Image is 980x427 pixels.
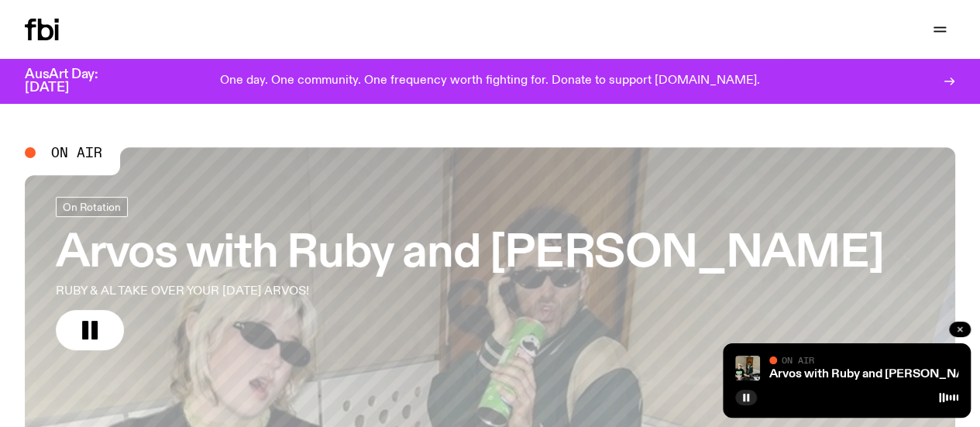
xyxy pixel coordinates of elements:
h3: Arvos with Ruby and [PERSON_NAME] [56,232,883,276]
img: Ruby wears a Collarbones t shirt and pretends to play the DJ decks, Al sings into a pringles can.... [735,356,760,381]
p: RUBY & AL TAKE OVER YOUR [DATE] ARVOS! [56,282,452,301]
span: On Air [51,146,102,160]
a: On Rotation [56,197,128,217]
p: One day. One community. One frequency worth fighting for. Donate to support [DOMAIN_NAME]. [220,74,760,88]
h3: AusArt Day: [DATE] [25,68,124,95]
span: On Rotation [63,201,121,213]
span: On Air [782,355,814,365]
a: Arvos with Ruby and [PERSON_NAME]RUBY & AL TAKE OVER YOUR [DATE] ARVOS! [56,197,883,350]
